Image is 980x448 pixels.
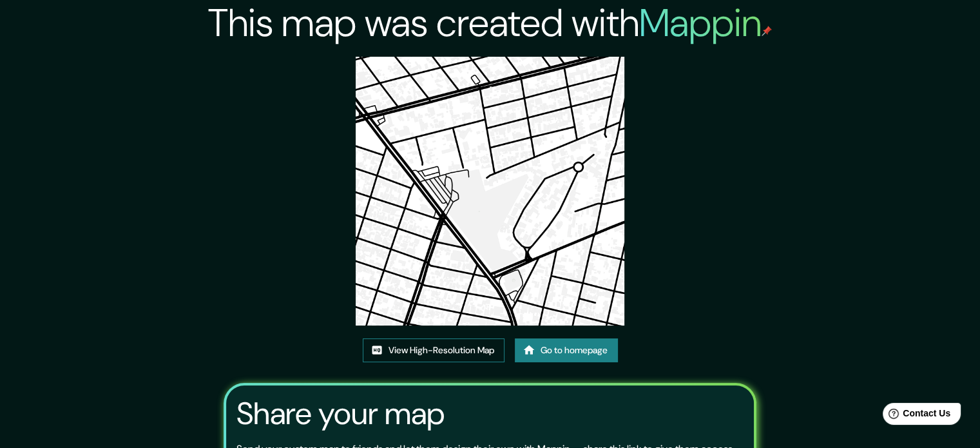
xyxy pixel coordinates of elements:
iframe: Help widget launcher [865,398,966,434]
h3: Share your map [236,396,445,432]
a: View High-Resolution Map [363,338,504,362]
a: Go to homepage [515,338,618,362]
img: created-map [356,57,624,326]
img: mappin-pin [762,26,772,36]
